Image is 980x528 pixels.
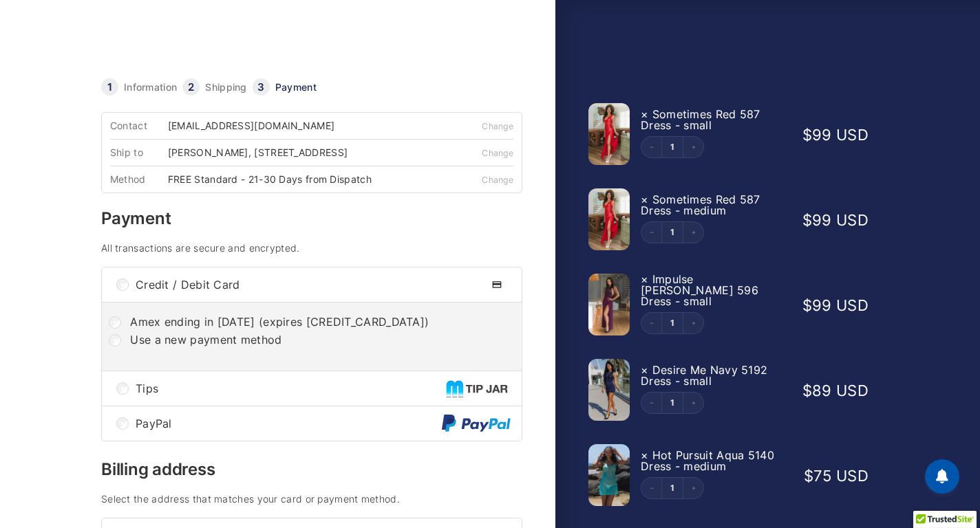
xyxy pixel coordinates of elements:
[802,211,812,229] span: $
[136,279,483,290] span: Credit / Debit Card
[641,448,774,473] span: Hot Pursuit Aqua 5140 Dress - medium
[588,103,630,165] img: Sometimes Red 587 Dress 02
[802,296,869,314] bdi: 99 USD
[110,121,168,131] div: Contact
[804,467,813,485] span: $
[101,461,522,478] h3: Billing address
[802,126,869,144] bdi: 99 USD
[683,393,703,413] button: Increment
[802,296,812,314] span: $
[641,393,662,413] button: Decrement
[641,107,760,132] span: Sometimes Red 587 Dress - small
[205,82,246,92] a: Shipping
[168,148,357,157] div: [PERSON_NAME], [STREET_ADDRESS]
[662,319,683,327] a: Edit
[641,137,662,157] button: Decrement
[110,148,168,157] div: Ship to
[130,333,281,346] label: Use a new payment method
[483,276,511,293] img: Credit / Debit Card
[662,143,683,151] a: Edit
[641,222,662,243] button: Decrement
[136,383,446,394] span: Tips
[802,382,869,399] bdi: 89 USD
[588,359,630,421] img: Desire Me Navy 5192 Dress 11
[662,484,683,492] a: Edit
[662,228,683,236] a: Edit
[641,107,648,121] a: Remove this item
[588,444,630,506] img: Hot Pursuit Aqua 5140 Dress 01
[641,272,758,308] span: Impulse [PERSON_NAME] 596 Dress - small
[110,175,168,184] div: Method
[683,313,703,333] button: Increment
[641,313,662,333] button: Decrement
[641,363,648,377] a: Remove this item
[168,175,381,184] div: FREE Standard - 21-30 Days from Dispatch
[802,382,812,399] span: $
[683,222,703,243] button: Increment
[482,148,513,158] a: Change
[641,192,760,217] span: Sometimes Red 587 Dress - medium
[275,82,317,92] a: Payment
[641,272,648,286] a: Remove this item
[588,188,630,250] img: Sometimes Red 587 Dress 02
[641,363,767,388] span: Desire Me Navy 5192 Dress - small
[802,211,869,229] bdi: 99 USD
[588,274,630,335] img: Impulse Berry 596 Dress 02
[804,467,869,485] bdi: 75 USD
[124,82,177,92] a: Information
[641,448,648,462] a: Remove this item
[482,175,513,185] a: Change
[482,121,513,131] a: Change
[683,478,703,498] button: Increment
[641,478,662,498] button: Decrement
[802,126,812,144] span: $
[446,380,511,397] img: Tips
[683,137,703,157] button: Increment
[136,418,442,429] span: PayPal
[641,192,648,206] a: Remove this item
[662,399,683,407] a: Edit
[442,415,511,433] img: PayPal
[101,494,522,504] h4: Select the address that matches your card or payment method.
[130,315,429,329] label: Amex ending in [DATE] (expires [CREDIT_CARD_DATA])
[168,121,344,131] div: [EMAIL_ADDRESS][DOMAIN_NAME]
[101,210,522,227] h3: Payment
[101,243,522,253] h4: All transactions are secure and encrypted.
